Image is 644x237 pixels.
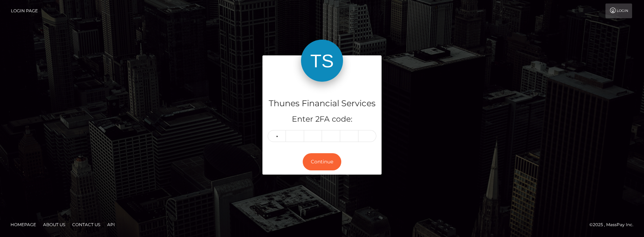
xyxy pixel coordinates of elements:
h5: Enter 2FA code: [268,114,376,125]
a: Homepage [8,219,39,230]
a: About Us [40,219,68,230]
div: © 2025 , MassPay Inc. [589,221,639,229]
img: Thunes Financial Services [301,40,343,82]
a: Contact Us [69,219,103,230]
a: Login Page [11,4,38,18]
h4: Thunes Financial Services [268,97,376,110]
button: Continue [303,153,341,170]
a: API [104,219,118,230]
a: Login [605,4,632,18]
